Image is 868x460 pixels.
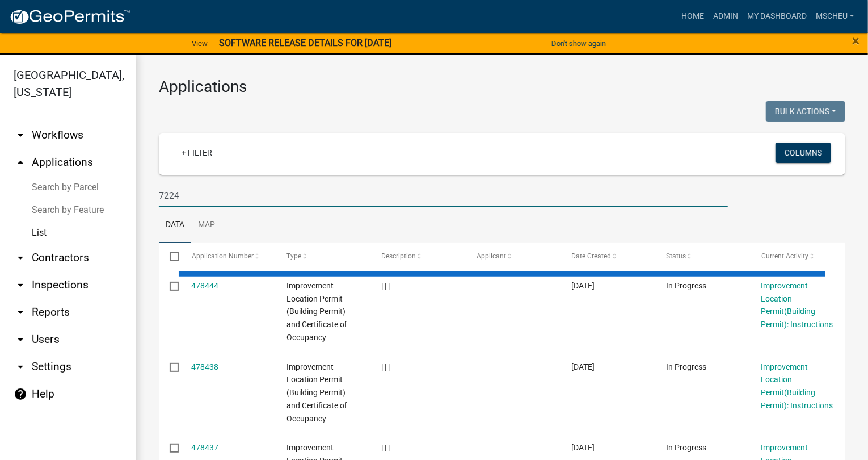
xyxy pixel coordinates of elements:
[219,37,391,48] strong: SOFTWARE RELEASE DETAILS FOR [DATE]
[192,281,219,290] a: 478444
[811,6,859,27] a: mscheu
[561,243,655,270] datatable-header-cell: Date Created
[192,252,254,260] span: Application Number
[666,362,706,371] span: In Progress
[286,281,347,342] span: Improvement Location Permit (Building Permit) and Certificate of Occupancy
[286,252,301,260] span: Type
[192,362,219,371] a: 478438
[286,362,347,423] span: Improvement Location Permit (Building Permit) and Certificate of Occupancy
[381,362,390,371] span: | | |
[159,77,845,97] h3: Applications
[571,252,611,260] span: Date Created
[571,362,595,371] span: 09/15/2025
[276,243,370,270] datatable-header-cell: Type
[655,243,750,270] datatable-header-cell: Status
[571,443,595,452] span: 09/15/2025
[159,243,180,270] datatable-header-cell: Select
[191,207,222,244] a: Map
[761,362,833,410] a: Improvement Location Permit(Building Permit): Instructions
[743,6,811,27] a: My Dashboard
[14,278,27,292] i: arrow_drop_down
[14,360,27,374] i: arrow_drop_down
[761,252,808,260] span: Current Activity
[159,184,728,207] input: Search for applications
[761,281,833,329] a: Improvement Location Permit(Building Permit): Instructions
[370,243,465,270] datatable-header-cell: Description
[666,281,706,290] span: In Progress
[14,306,27,319] i: arrow_drop_down
[477,252,506,260] span: Applicant
[180,243,275,270] datatable-header-cell: Application Number
[14,387,27,401] i: help
[666,443,706,452] span: In Progress
[14,128,27,142] i: arrow_drop_down
[776,143,831,163] button: Columns
[14,333,27,346] i: arrow_drop_down
[852,34,859,48] button: Close
[751,243,845,270] datatable-header-cell: Current Activity
[677,6,709,27] a: Home
[14,156,27,169] i: arrow_drop_up
[547,34,610,53] button: Don't show again
[766,101,845,122] button: Bulk Actions
[666,252,686,260] span: Status
[172,143,221,163] a: + Filter
[709,6,743,27] a: Admin
[14,251,27,265] i: arrow_drop_down
[381,443,390,452] span: | | |
[159,207,191,244] a: Data
[192,443,219,452] a: 478437
[571,281,595,290] span: 09/15/2025
[381,281,390,290] span: | | |
[852,33,859,49] span: ×
[187,34,212,53] a: View
[466,243,561,270] datatable-header-cell: Applicant
[381,252,416,260] span: Description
